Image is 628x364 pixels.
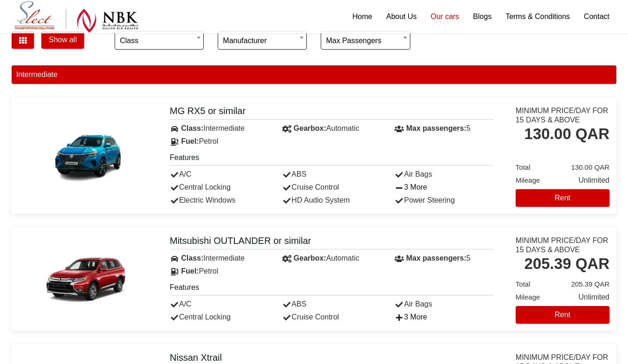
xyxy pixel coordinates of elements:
div: ABS [275,168,388,181]
a: 3 More [395,183,427,191]
img: MG RX5 or similar [32,121,143,191]
span: 130.00 QAR [571,161,609,174]
h5: Features [170,153,493,166]
div: Cruise Control [275,311,388,324]
div: 205.39 QAR [524,255,609,273]
button: Rent [516,189,609,207]
span: Mileage [516,293,540,301]
div: A/C [163,298,275,311]
strong: Gearbox: [294,254,326,262]
span: Total [516,280,531,288]
strong: Class: [181,254,203,262]
div: Central Locking [163,181,275,194]
div: Central Locking [163,311,275,324]
span: Unlimited [578,291,609,304]
span: Total [516,163,531,171]
span: Max passengers [326,32,405,50]
a: 3 More [395,313,427,321]
div: 5 [388,252,500,265]
button: Show all [41,31,84,49]
a: MG RX5 or similar [170,105,493,120]
div: 5 [388,122,500,135]
div: Automatic [275,122,388,135]
div: HD Audio System [275,194,388,207]
span: Mileage [516,176,540,184]
span: Unlimited [578,174,609,187]
div: ABS [275,298,388,311]
div: Automatic [275,252,388,265]
div: Cruise Control [275,181,388,194]
div: Minimum Price/Day for 15 days & Above [516,236,609,255]
div: Petrol [163,135,275,148]
span: 205.39 QAR [571,278,609,291]
div: Power Steering [388,194,500,207]
span: Manufacturer [218,31,307,50]
div: A/C [163,168,275,181]
strong: Max passengers: [406,254,466,262]
div: Petrol [163,265,275,278]
div: Electric Windows [163,194,275,207]
div: Intermediate [163,122,275,135]
strong: Class: [181,124,203,132]
img: Mitsubishi OUTLANDER or similar [32,244,143,314]
div: Intermediate [12,65,616,84]
span: Max passengers [321,31,410,50]
img: Select Rent a Car [14,1,138,33]
span: Manufacturer [223,32,302,50]
strong: Max passengers: [406,124,466,132]
strong: Gearbox: [294,124,326,132]
strong: Fuel: [181,137,199,145]
a: Mitsubishi OUTLANDER or similar [170,235,493,249]
span: Class [120,32,199,50]
button: Rent [516,306,609,324]
strong: Fuel: [181,267,199,275]
div: 130.00 QAR [524,125,609,143]
div: Minimum Price/Day for 15 days & Above [516,106,609,125]
div: Intermediate [163,252,275,265]
h5: Features [170,282,493,295]
span: Class [115,31,204,50]
div: Air Bags [388,168,500,181]
div: Air Bags [388,298,500,311]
